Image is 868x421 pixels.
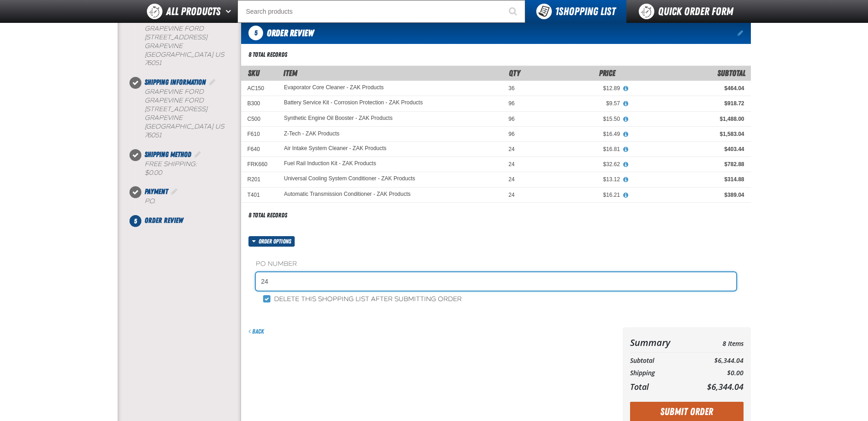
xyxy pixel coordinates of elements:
div: $464.04 [633,85,744,92]
span: [GEOGRAPHIC_DATA] [145,51,213,59]
a: Edit items [738,30,744,36]
span: 24 [508,146,514,152]
td: AC150 [241,81,278,96]
div: $32.62 [528,161,620,168]
button: View All Prices for Universal Cooling System Conditioner - ZAK Products [620,176,632,184]
span: 36 [508,85,514,92]
th: Summary [630,335,690,351]
span: [STREET_ADDRESS] [145,105,207,113]
span: $6,344.04 [707,381,744,392]
b: Grapevine Ford [145,88,204,96]
a: Automatic Transmission Conditioner - ZAK Products [284,191,411,198]
span: Grapevine Ford [145,25,204,32]
span: Qty [509,68,520,78]
span: Grapevine Ford [145,97,204,104]
span: 24 [508,176,514,183]
span: Shopping List [555,5,615,18]
td: F610 [241,126,278,141]
div: P.O. [145,197,241,206]
button: View All Prices for Z-Tech - ZAK Products [620,130,632,139]
td: FRK660 [241,157,278,172]
span: Order Review [145,216,183,225]
li: Order Review. Step 5 of 5. Not Completed [135,215,241,226]
td: F640 [241,142,278,157]
a: Universal Cooling System Conditioner - ZAK Products [284,176,415,182]
li: Billing Information. Step 1 of 5. Completed [135,5,241,77]
th: Total [630,379,690,394]
a: Edit Shipping Method [193,150,202,159]
li: Shipping Information. Step 2 of 5. Completed [135,77,241,149]
bdo: 76051 [145,59,162,67]
li: Shipping Method. Step 3 of 5. Completed [135,149,241,187]
nav: Checkout steps. Current step is Order Review. Step 5 of 5 [129,5,241,226]
div: $1,488.00 [633,115,744,123]
a: Back [248,328,264,335]
button: View All Prices for Evaporator Core Cleaner - ZAK Products [620,85,632,93]
div: $15.50 [528,115,620,123]
bdo: 76051 [145,131,162,139]
th: Subtotal [630,355,690,367]
strong: 1 [555,5,559,18]
div: $918.72 [633,100,744,107]
button: View All Prices for Synthetic Engine Oil Booster - ZAK Products [620,115,632,124]
span: US [215,51,224,59]
div: $389.04 [633,191,744,199]
td: B300 [241,96,278,111]
a: Edit Shipping Information [208,78,217,86]
input: Delete this shopping list after submitting order [263,295,270,302]
div: Free Shipping: [145,160,241,178]
div: $16.81 [528,146,620,153]
span: [GEOGRAPHIC_DATA] [145,123,213,130]
a: Fuel Rail Induction Kit - ZAK Products [284,161,376,167]
a: Evaporator Core Cleaner - ZAK Products [284,85,384,91]
span: GRAPEVINE [145,114,183,122]
th: Shipping [630,367,690,379]
span: Order options [259,236,295,247]
div: $782.88 [633,161,744,168]
div: $13.12 [528,176,620,183]
strong: $0.00 [145,169,162,177]
span: 24 [508,161,514,167]
span: 96 [508,131,514,137]
div: $12.89 [528,85,620,92]
a: Air Intake System Cleaner - ZAK Products [284,146,387,152]
span: [STREET_ADDRESS] [145,33,207,41]
a: Z-Tech - ZAK Products [284,130,340,137]
a: Synthetic Engine Oil Booster - ZAK Products [284,115,393,122]
div: 8 total records [248,50,287,59]
button: View All Prices for Air Intake System Cleaner - ZAK Products [620,146,632,154]
span: 96 [508,116,514,122]
td: C500 [241,111,278,126]
label: Delete this shopping list after submitting order [263,295,462,304]
div: $9.57 [528,100,620,107]
span: Order Review [267,27,314,38]
a: SKU [248,68,259,78]
td: $6,344.04 [689,355,743,367]
span: GRAPEVINE [145,42,183,50]
td: R201 [241,172,278,187]
span: 96 [508,100,514,107]
div: $1,583.04 [633,130,744,138]
div: $16.49 [528,130,620,138]
span: Payment [145,187,168,196]
button: Order options [248,236,295,247]
label: PO Number [256,260,736,269]
div: $16.21 [528,191,620,199]
span: Price [599,68,615,78]
span: Shipping Information [145,78,206,86]
span: Item [283,68,297,78]
span: All Products [166,3,221,20]
span: 5 [129,215,141,227]
div: $403.44 [633,146,744,153]
li: Payment. Step 4 of 5. Completed [135,186,241,215]
a: Edit Payment [170,187,179,196]
span: US [215,123,224,130]
a: Battery Service Kit - Corrosion Protection - ZAK Products [284,100,423,106]
span: 24 [508,192,514,198]
button: View All Prices for Battery Service Kit - Corrosion Protection - ZAK Products [620,100,632,108]
span: 5 [248,26,263,40]
button: View All Prices for Automatic Transmission Conditioner - ZAK Products [620,191,632,200]
td: 8 Items [689,335,743,351]
span: Subtotal [717,68,745,78]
